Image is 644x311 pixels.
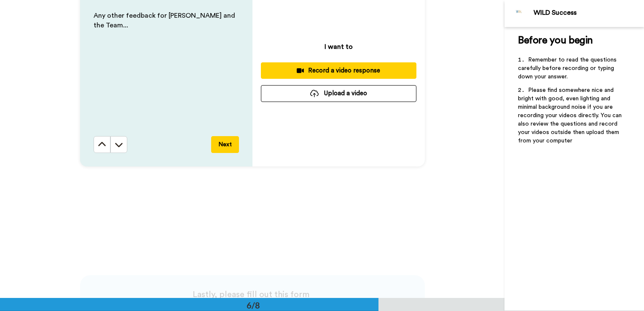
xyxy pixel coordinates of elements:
div: Record a video response [268,66,410,75]
div: 6/8 [233,299,274,311]
button: Record a video response [261,62,416,79]
p: I want to [325,42,353,52]
img: Profile Image [509,3,529,24]
span: Remember to read the questions carefully before recording or typing down your answer. [518,57,618,80]
span: Any other feedback for [PERSON_NAME] and the Team... [94,12,237,29]
span: Before you begin [518,35,593,46]
button: Next [211,136,239,153]
button: Upload a video [261,85,416,102]
div: WILD Success [534,9,644,17]
span: Please find somewhere nice and bright with good, even lighting and minimal background noise if yo... [518,87,623,144]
